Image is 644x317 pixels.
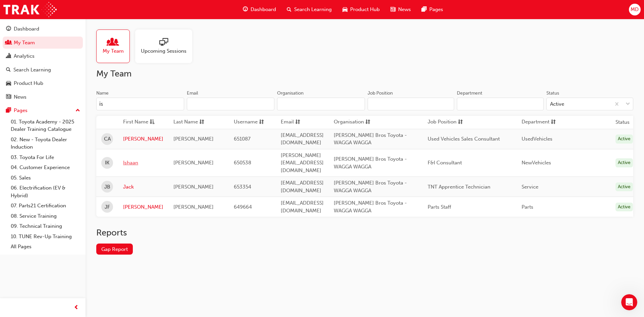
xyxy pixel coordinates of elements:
[3,50,83,62] a: Analytics
[6,67,11,73] span: search-icon
[629,4,641,15] button: MD
[6,53,11,59] span: chart-icon
[109,38,117,47] span: people-icon
[237,3,281,16] a: guage-iconDashboard
[281,152,324,173] span: [PERSON_NAME][EMAIL_ADDRESS][DOMAIN_NAME]
[457,98,544,110] input: Department
[123,183,163,191] a: Jack
[104,183,110,191] span: JB
[334,156,407,170] span: [PERSON_NAME] Bros Toyota - WAGGA WAGGA
[150,118,155,126] span: asc-icon
[159,38,168,47] span: sessionType_ONLINE_URL-icon
[551,118,556,126] span: sorting-icon
[135,30,198,63] a: Upcoming Sessions
[123,203,163,211] a: [PERSON_NAME]
[428,118,465,126] button: Job Positionsorting-icon
[173,184,214,190] span: [PERSON_NAME]
[8,173,83,183] a: 05. Sales
[123,159,163,167] a: Ishaan
[428,160,462,166] span: F&I Consultant
[334,132,407,146] span: [PERSON_NAME] Bros Toyota - WAGGA WAGGA
[615,135,633,144] div: Active
[368,90,393,97] div: Job Position
[546,90,559,97] div: Status
[234,184,251,190] span: 653354
[458,118,463,126] span: sorting-icon
[294,6,332,13] span: Search Learning
[173,204,214,210] span: [PERSON_NAME]
[522,204,533,210] span: Parts
[234,118,258,126] span: Username
[281,3,337,16] a: search-iconSearch Learning
[3,64,83,76] a: Search Learning
[96,90,109,97] div: Name
[6,40,11,46] span: people-icon
[522,118,549,126] span: Department
[187,90,198,97] div: Email
[13,66,51,74] div: Search Learning
[96,30,135,63] a: My Team
[96,244,133,255] a: Gap Report
[8,221,83,231] a: 09. Technical Training
[3,104,83,117] button: Pages
[105,159,109,167] span: IK
[281,118,318,126] button: Emailsorting-icon
[14,25,39,33] div: Dashboard
[368,98,454,110] input: Job Position
[8,201,83,211] a: 07. Parts21 Certification
[14,93,26,101] div: News
[281,180,324,194] span: [EMAIL_ADDRESS][DOMAIN_NAME]
[550,100,564,108] div: Active
[615,158,633,167] div: Active
[234,204,252,210] span: 649664
[365,118,370,126] span: sorting-icon
[334,118,371,126] button: Organisationsorting-icon
[385,3,416,16] a: news-iconNews
[334,118,364,126] span: Organisation
[96,68,633,79] h2: My Team
[105,203,110,211] span: JF
[96,98,184,110] input: Name
[428,184,490,190] span: TNT Apprentice Technician
[234,160,251,166] span: 650538
[287,5,291,14] span: search-icon
[187,98,275,110] input: Email
[615,118,630,126] th: Status
[8,135,83,152] a: 02. New - Toyota Dealer Induction
[6,94,11,100] span: news-icon
[281,200,324,214] span: [EMAIL_ADDRESS][DOMAIN_NAME]
[429,6,443,13] span: Pages
[6,81,11,87] span: car-icon
[337,3,385,16] a: car-iconProduct Hub
[350,6,380,13] span: Product Hub
[14,107,28,114] div: Pages
[428,118,457,126] span: Job Position
[522,160,551,166] span: NewVehicles
[173,118,198,126] span: Last Name
[8,231,83,242] a: 10. TUNE Rev-Up Training
[277,90,304,97] div: Organisation
[390,5,395,14] span: news-icon
[416,3,448,16] a: pages-iconPages
[8,242,83,252] a: All Pages
[243,5,248,14] span: guage-icon
[522,118,558,126] button: Departmentsorting-icon
[522,136,552,142] span: UsedVehicles
[615,203,633,212] div: Active
[123,118,160,126] button: First Nameasc-icon
[522,184,538,190] span: Service
[251,6,276,13] span: Dashboard
[259,118,264,126] span: sorting-icon
[14,52,35,60] div: Analytics
[8,152,83,163] a: 03. Toyota For Life
[3,2,57,17] img: Trak
[173,160,214,166] span: [PERSON_NAME]
[14,80,43,87] div: Product Hub
[428,136,500,142] span: Used Vehicles Sales Consultant
[3,77,83,90] a: Product Hub
[6,26,11,32] span: guage-icon
[428,204,451,210] span: Parts Staff
[8,211,83,221] a: 08. Service Training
